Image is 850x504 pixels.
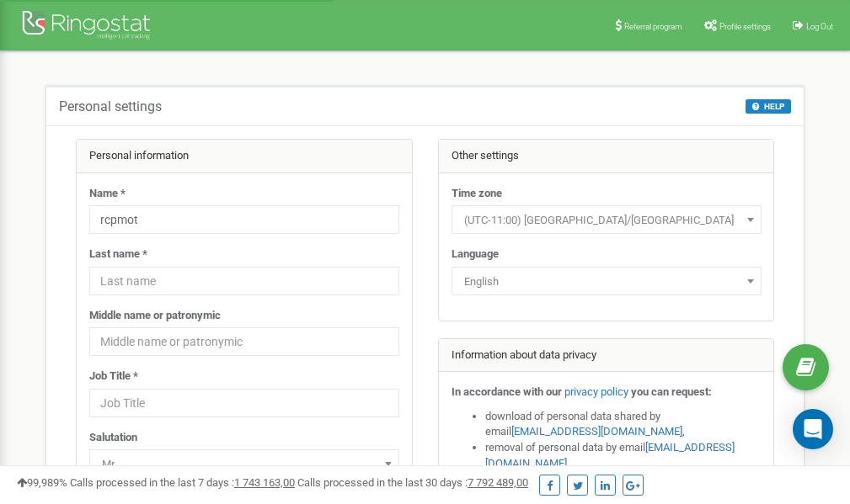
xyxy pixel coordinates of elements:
label: Salutation [89,430,137,446]
span: Log Out [806,22,833,31]
label: Time zone [452,186,502,202]
a: privacy policy [564,385,628,398]
u: 1 743 163,00 [234,476,295,489]
li: download of personal data shared by email , [485,409,762,440]
span: English [452,267,762,295]
span: English [457,270,756,294]
label: Language [452,247,499,263]
input: Job Title [89,389,399,417]
span: Mr. [95,453,393,476]
span: Referral program [624,22,682,31]
label: Middle name or patronymic [89,308,221,324]
li: removal of personal data by email , [485,440,762,471]
label: Name * [89,186,126,202]
span: Profile settings [719,22,771,31]
input: Last name [89,267,399,295]
input: Middle name or patronymic [89,327,399,356]
strong: you can request: [631,385,712,398]
label: Job Title * [89,369,138,385]
u: 7 792 489,00 [468,476,528,489]
div: Other settings [439,140,774,173]
label: Last name * [89,247,147,263]
span: Calls processed in the last 7 days : [70,476,295,489]
button: HELP [746,99,791,114]
span: 99,989% [17,476,67,489]
span: Calls processed in the last 30 days : [297,476,528,489]
span: (UTC-11:00) Pacific/Midway [457,209,756,232]
div: Information about data privacy [439,339,774,373]
h5: Personal settings [59,99,162,114]
a: [EMAIL_ADDRESS][DOMAIN_NAME] [511,425,682,438]
input: Name [89,205,399,234]
span: (UTC-11:00) Pacific/Midway [452,205,762,234]
div: Open Intercom Messenger [793,409,833,449]
strong: In accordance with our [452,385,562,398]
span: Mr. [89,449,399,478]
div: Personal information [77,140,412,173]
